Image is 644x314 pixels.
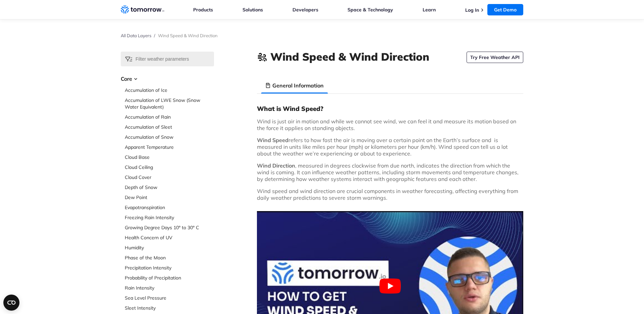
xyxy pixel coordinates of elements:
h3: General Information [272,81,324,89]
h1: Wind Speed & Wind Direction [270,49,429,64]
span: / [154,33,155,38]
a: Home link [121,5,164,15]
a: Learn [423,7,436,13]
input: Filter weather parameters [121,52,214,66]
a: Apparent Temperature [125,144,214,150]
p: , measured in degrees clockwise from due north, indicates the direction from which the wind is co... [257,162,523,182]
p: refers to how fast the air is moving over a certain point on the Earth’s surface and is measured ... [257,137,523,157]
a: Sleet Intensity [125,305,214,311]
a: All Data Layers [121,33,151,38]
a: Try Free Weather API [467,52,523,63]
a: Solutions [243,7,263,13]
a: Accumulation of Ice [125,87,214,93]
a: Developers [292,7,318,13]
a: Products [193,7,213,13]
a: Cloud Ceiling [125,164,214,171]
a: Accumulation of Rain [125,114,214,120]
a: Humidity [125,244,214,251]
a: Rain Intensity [125,285,214,291]
a: Evapotranspiration [125,204,214,211]
strong: Wind Speed [257,137,288,143]
a: Phase of the Moon [125,254,214,261]
a: Growing Degree Days 10° to 30° C [125,224,214,231]
a: Health Concern of UV [125,234,214,241]
a: Space & Technology [347,7,393,13]
a: Freezing Rain Intensity [125,214,214,221]
a: Log In [465,7,479,13]
a: Accumulation of Sleet [125,124,214,130]
a: Cloud Cover [125,174,214,181]
span: Wind Speed & Wind Direction [158,33,218,38]
li: General Information [261,77,328,93]
a: Precipitation Intensity [125,264,214,271]
p: Wind speed and wind direction are crucial components in weather forecasting, affecting everything... [257,188,523,201]
button: Open CMP widget [3,295,19,311]
a: Accumulation of LWE Snow (Snow Water Equivalent) [125,97,214,110]
a: Sea Level Pressure [125,295,214,301]
strong: Wind Direction [257,162,295,169]
a: Get Demo [487,4,523,15]
p: Wind is just air in motion and while we cannot see wind, we can feel it and measure its motion ba... [257,118,523,131]
h3: What is Wind Speed? [257,105,523,113]
a: Depth of Snow [125,184,214,191]
a: Probability of Precipitation [125,274,214,281]
a: Accumulation of Snow [125,134,214,140]
a: Dew Point [125,194,214,201]
h3: Core [121,75,214,83]
a: Cloud Base [125,154,214,161]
